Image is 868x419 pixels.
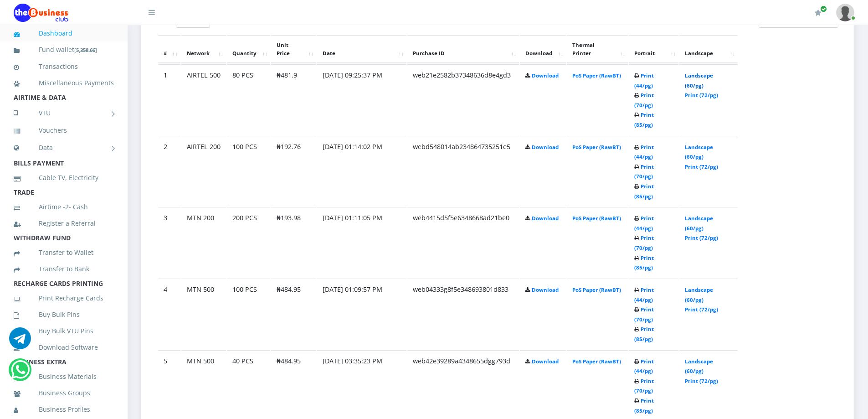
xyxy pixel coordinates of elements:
[407,279,519,349] td: web04333g8f5e348693801d833
[572,358,621,365] a: PoS Paper (RawBT)
[685,306,718,313] a: Print (72/pg)
[158,35,180,63] th: #: activate to sort column descending
[14,4,68,22] img: Logo
[634,326,654,342] a: Print (85/pg)
[14,136,114,159] a: Data
[227,64,270,135] td: 80 PCS
[532,144,559,150] a: Download
[572,144,621,150] a: PoS Paper (RawBT)
[634,215,654,232] a: Print (44/pg)
[407,136,519,207] td: webd548014ab234864735251e5
[634,92,654,109] a: Print (70/pg)
[317,279,406,349] td: [DATE] 01:09:57 PM
[271,207,316,278] td: ₦193.98
[14,56,114,77] a: Transactions
[317,136,406,207] td: [DATE] 01:14:02 PM
[820,5,827,12] span: Renew/Upgrade Subscription
[14,120,114,141] a: Vouchers
[227,136,270,207] td: 100 PCS
[634,358,654,375] a: Print (44/pg)
[14,366,114,387] a: Business Materials
[634,306,654,323] a: Print (70/pg)
[158,207,180,278] td: 3
[634,286,654,303] a: Print (44/pg)
[572,72,621,79] a: PoS Paper (RawBT)
[634,144,654,160] a: Print (44/pg)
[14,383,114,403] a: Business Groups
[634,234,654,251] a: Print (70/pg)
[679,35,738,63] th: Landscape: activate to sort column ascending
[14,337,114,358] a: Download Software
[14,321,114,341] a: Buy Bulk VTU Pins
[14,39,114,61] a: Fund wallet[5,358.66]
[14,213,114,234] a: Register a Referral
[14,167,114,188] a: Cable TV, Electricity
[634,254,654,271] a: Print (85/pg)
[685,215,713,232] a: Landscape (60/pg)
[9,334,31,349] a: Chat for support
[181,279,226,349] td: MTN 500
[14,288,114,309] a: Print Recharge Cards
[158,64,180,135] td: 1
[634,163,654,180] a: Print (70/pg)
[407,207,519,278] td: web4415d5f5e6348668ad21be0
[532,215,559,222] a: Download
[685,358,713,375] a: Landscape (60/pg)
[14,72,114,93] a: Miscellaneous Payments
[181,207,226,278] td: MTN 200
[634,183,654,200] a: Print (85/pg)
[181,35,226,63] th: Network: activate to sort column ascending
[14,304,114,325] a: Buy Bulk Pins
[572,215,621,222] a: PoS Paper (RawBT)
[685,378,718,384] a: Print (72/pg)
[407,64,519,135] td: web21e2582b37348636d8e4gd3
[271,35,316,63] th: Unit Price: activate to sort column ascending
[317,64,406,135] td: [DATE] 09:25:37 PM
[271,279,316,349] td: ₦484.95
[685,72,713,89] a: Landscape (60/pg)
[572,286,621,293] a: PoS Paper (RawBT)
[634,397,654,414] a: Print (85/pg)
[158,279,180,349] td: 4
[634,111,654,128] a: Print (85/pg)
[14,23,114,44] a: Dashboard
[815,9,822,16] i: Renew/Upgrade Subscription
[14,102,114,124] a: VTU
[407,35,519,63] th: Purchase ID: activate to sort column ascending
[14,259,114,279] a: Transfer to Bank
[11,366,30,381] a: Chat for support
[14,242,114,263] a: Transfer to Wallet
[271,136,316,207] td: ₦192.76
[532,358,559,365] a: Download
[227,35,270,63] th: Quantity: activate to sort column ascending
[271,64,316,135] td: ₦481.9
[158,136,180,207] td: 2
[685,144,713,160] a: Landscape (60/pg)
[685,163,718,170] a: Print (72/pg)
[520,35,566,63] th: Download: activate to sort column ascending
[76,47,95,53] b: 5,358.66
[227,207,270,278] td: 200 PCS
[181,64,226,135] td: AIRTEL 500
[74,47,97,53] small: [ ]
[567,35,628,63] th: Thermal Printer: activate to sort column ascending
[836,4,854,21] img: User
[685,286,713,303] a: Landscape (60/pg)
[317,207,406,278] td: [DATE] 01:11:05 PM
[634,72,654,89] a: Print (44/pg)
[629,35,678,63] th: Portrait: activate to sort column ascending
[685,234,718,241] a: Print (72/pg)
[227,279,270,349] td: 100 PCS
[181,136,226,207] td: AIRTEL 200
[634,378,654,394] a: Print (70/pg)
[14,197,114,217] a: Airtime -2- Cash
[317,35,406,63] th: Date: activate to sort column ascending
[532,286,559,293] a: Download
[532,72,559,79] a: Download
[685,92,718,98] a: Print (72/pg)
